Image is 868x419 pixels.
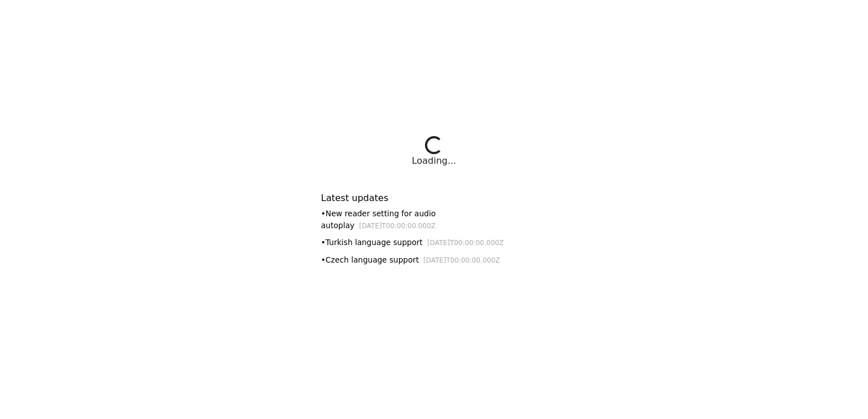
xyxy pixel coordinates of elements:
h6: Latest updates [321,193,547,203]
small: [DATE]T00:00:00.000Z [423,256,500,264]
small: [DATE]T00:00:00.000Z [427,239,504,247]
div: • Czech language support [321,254,547,266]
small: [DATE]T00:00:00.000Z [359,222,436,230]
div: • New reader setting for audio autoplay [321,208,547,231]
div: Loading... [412,154,456,168]
div: • Turkish language support [321,237,547,248]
